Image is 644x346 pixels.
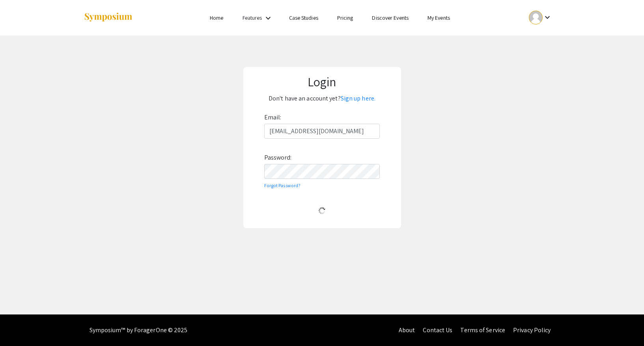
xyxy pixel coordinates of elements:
a: Pricing [337,14,353,21]
a: Privacy Policy [513,326,551,334]
label: Email: [264,111,282,124]
img: Loading [315,204,329,218]
img: Symposium by ForagerOne [84,12,133,23]
h1: Login [250,74,394,89]
button: Expand account dropdown [521,9,560,26]
a: Features [243,14,262,21]
a: Contact Us [423,326,452,334]
iframe: Chat [6,311,34,340]
mat-icon: Expand Features list [263,13,273,23]
a: Sign up here. [341,94,375,102]
a: Case Studies [289,14,318,21]
div: Symposium™ by ForagerOne © 2025 [90,314,188,346]
mat-icon: Expand account dropdown [543,13,552,22]
a: Discover Events [372,14,409,21]
a: Terms of Service [460,326,505,334]
a: Home [210,14,223,21]
a: My Events [427,14,450,21]
a: Forgot Password? [264,182,301,188]
label: Password: [264,151,292,164]
a: About [399,326,415,334]
p: Don't have an account yet? [250,92,394,105]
